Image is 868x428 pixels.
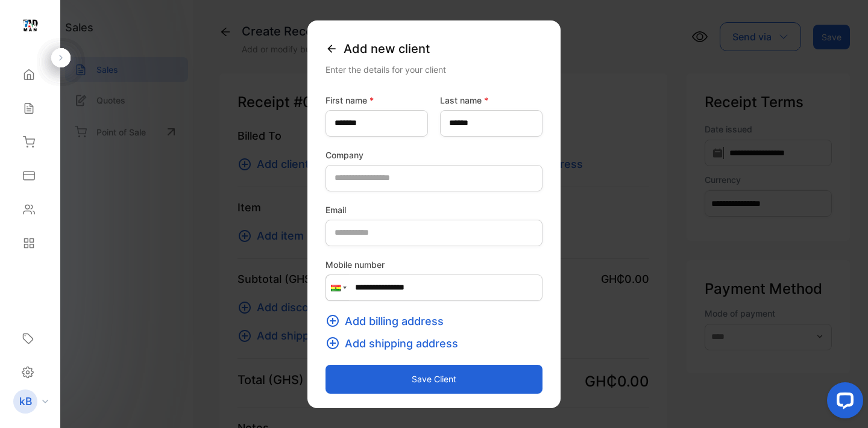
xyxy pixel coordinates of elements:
[345,335,458,352] span: Add shipping address
[326,275,349,300] div: Ghana: + 233
[345,313,444,329] span: Add billing address
[325,365,542,394] button: Save client
[817,377,868,428] iframe: LiveChat chat widget
[325,313,451,329] button: Add billing address
[325,258,542,271] label: Mobile number
[325,335,465,352] button: Add shipping address
[21,16,39,34] img: logo
[325,149,542,161] label: Company
[325,94,428,107] label: First name
[19,394,32,409] p: kB
[325,203,542,216] label: Email
[325,63,542,76] div: Enter the details for your client
[344,40,430,58] span: Add new client
[440,94,542,107] label: Last name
